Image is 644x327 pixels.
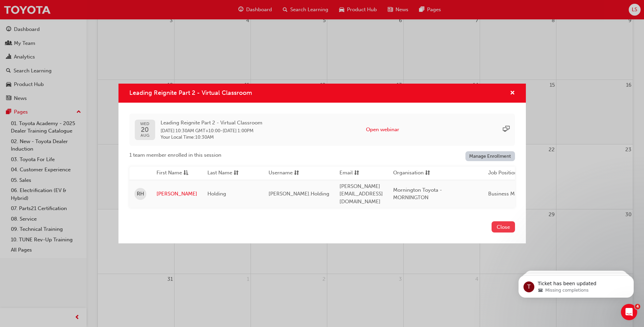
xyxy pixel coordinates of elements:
[140,133,149,138] span: AUG
[140,122,149,126] span: WED
[157,190,197,198] a: [PERSON_NAME]
[207,169,232,177] span: Last Name
[137,190,144,198] span: RH
[269,169,293,177] span: Username
[234,169,239,177] span: sorting-icon
[129,89,252,97] span: Leading Reignite Part 2 - Virtual Classroom
[207,191,226,197] span: Holding
[425,169,430,177] span: sorting-icon
[510,89,515,98] button: cross-icon
[118,84,526,243] div: Leading Reignite Part 2 - Virtual Classroom
[488,169,526,177] button: Job Positionsorting-icon
[465,151,515,161] a: Manage Enrollment
[269,191,329,197] span: [PERSON_NAME].Holding
[339,169,377,177] button: Emailsorting-icon
[510,90,515,97] span: cross-icon
[161,119,262,127] span: Leading Reignite Part 2 - Virtual Classroom
[207,169,245,177] button: Last Namesorting-icon
[223,128,254,134] span: 20 Aug 2025 1:00PM
[508,261,644,309] iframe: Intercom notifications message
[621,304,637,320] iframe: Intercom live chat
[339,183,383,205] span: [PERSON_NAME][EMAIL_ADDRESS][DOMAIN_NAME]
[140,126,149,133] span: 20
[393,169,424,177] span: Organisation
[129,151,221,159] span: 1 team member enrolled in this session
[393,187,442,201] span: Mornington Toyota - MORNINGTON
[157,169,182,177] span: First Name
[269,169,306,177] button: Usernamesorting-icon
[366,126,399,134] button: Open webinar
[161,128,220,134] span: 20 Aug 2025 10:30AM GMT+10:00
[488,169,517,177] span: Job Position
[157,169,194,177] button: First Nameasc-icon
[161,134,262,140] span: Your Local Time : 10:30AM
[635,304,640,309] span: 4
[503,126,510,134] span: sessionType_ONLINE_URL-icon
[294,169,299,177] span: sorting-icon
[393,169,430,177] button: Organisationsorting-icon
[492,221,515,233] button: Close
[183,169,188,177] span: asc-icon
[354,169,359,177] span: sorting-icon
[339,169,353,177] span: Email
[488,191,531,197] span: Business Manager
[161,119,262,140] div: -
